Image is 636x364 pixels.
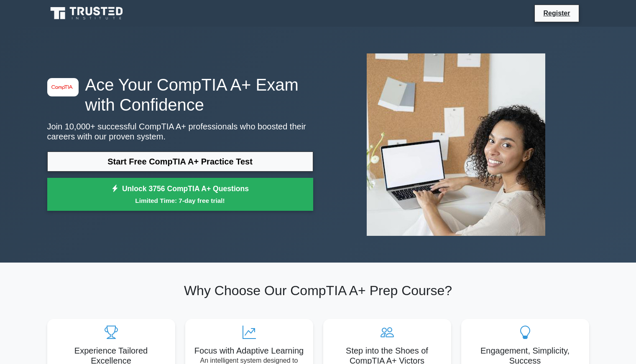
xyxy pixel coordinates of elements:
h2: Why Choose Our CompTIA A+ Prep Course? [47,283,589,298]
a: Unlock 3756 CompTIA A+ QuestionsLimited Time: 7-day free trial! [47,178,313,211]
a: Start Free CompTIA A+ Practice Test [47,152,313,172]
h5: Focus with Adaptive Learning [192,346,307,356]
a: Register [538,8,575,18]
small: Limited Time: 7-day free trial! [58,196,303,205]
h1: Ace Your CompTIA A+ Exam with Confidence [47,75,313,115]
p: Join 10,000+ successful CompTIA A+ professionals who boosted their careers with our proven system. [47,121,313,142]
